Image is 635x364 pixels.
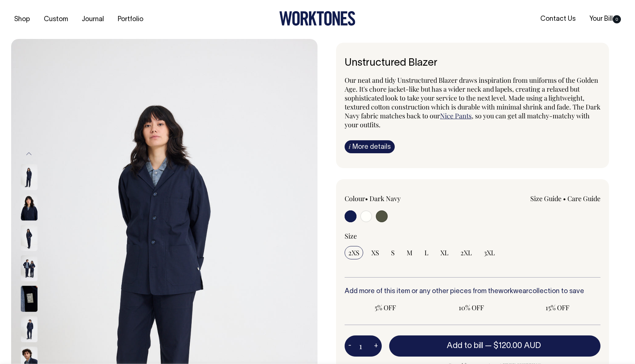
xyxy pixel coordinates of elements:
[403,246,416,259] input: M
[457,246,476,259] input: 2XL
[434,303,509,312] span: 10% OFF
[613,15,621,23] span: 0
[348,248,359,257] span: 2XS
[563,194,566,203] span: •
[41,13,71,26] a: Custom
[79,13,107,26] a: Journal
[345,58,600,69] h6: Unstructured Blazer
[21,195,38,221] img: dark-navy
[437,246,452,259] input: XL
[440,248,449,257] span: XL
[115,13,146,26] a: Portfolio
[431,301,512,314] input: 10% OFF
[517,301,598,314] input: 15% OFF
[345,140,395,153] a: iMore details
[371,248,379,257] span: XS
[567,194,600,203] a: Care Guide
[345,111,590,129] span: , so you can get all matchy-matchy with your outfits.
[370,339,382,354] button: +
[345,232,600,240] div: Size
[460,248,472,257] span: 2XL
[520,303,595,312] span: 15% OFF
[424,248,429,257] span: L
[389,335,600,356] button: Add to bill —$120.00 AUD
[11,13,33,26] a: Shop
[485,342,543,350] span: —
[345,288,600,295] h6: Add more of this item or any other pieces from the collection to save
[21,317,38,342] img: dark-navy
[368,246,383,259] input: XS
[345,339,355,354] button: -
[407,248,413,257] span: M
[345,246,363,259] input: 2XS
[498,288,528,295] a: workwear
[345,194,447,203] div: Colour
[345,76,600,120] span: Our neat and tidy Unstructured Blazer draws inspiration from uniforms of the Golden Age. It's cho...
[348,303,423,312] span: 5% OFF
[586,13,624,25] a: Your Bill0
[387,246,398,259] input: S
[345,301,426,314] input: 5% OFF
[21,225,38,251] img: dark-navy
[365,194,368,203] span: •
[21,256,38,282] img: dark-navy
[447,342,483,350] span: Add to bill
[440,111,472,120] a: Nice Pants
[349,142,351,150] span: i
[369,194,401,203] label: Dark Navy
[21,164,38,190] img: dark-navy
[480,246,499,259] input: 3XL
[530,194,561,203] a: Size Guide
[494,342,541,350] span: $120.00 AUD
[391,248,395,257] span: S
[484,248,495,257] span: 3XL
[23,145,35,162] button: Previous
[421,246,432,259] input: L
[537,13,579,25] a: Contact Us
[21,286,38,312] img: dark-navy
